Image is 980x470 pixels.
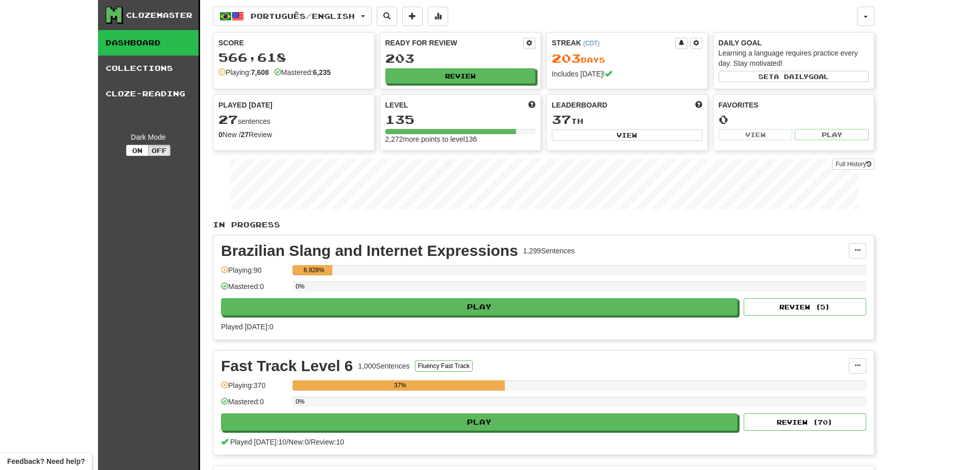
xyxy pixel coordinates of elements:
span: 37 [552,112,571,126]
div: Learning a language requires practice every day. Stay motivated! [719,48,869,68]
strong: 7,608 [251,68,269,76]
strong: 0 [218,130,223,139]
div: Playing: 90 [221,265,287,282]
div: Day s [552,52,702,65]
span: Score more points to level up [528,100,535,110]
div: th [552,113,702,126]
div: Daily Goal [719,38,869,48]
div: Mastered: [274,67,331,77]
div: Clozemaster [126,10,192,20]
div: Dark Mode [106,132,191,142]
span: Open feedback widget [7,456,85,466]
button: Review [385,68,536,84]
button: View [552,129,702,141]
span: Português / English [251,12,355,20]
div: Favorites [719,100,869,110]
div: 135 [385,113,536,126]
div: Playing: [218,67,269,77]
button: Off [148,145,170,156]
span: Played [DATE]: 10 [230,438,286,446]
a: Cloze-Reading [98,81,199,107]
div: 2,272 more points to level 136 [385,134,536,144]
div: 6.928% [296,265,332,275]
div: Mastered: 0 [221,281,287,298]
a: Collections [98,56,199,81]
span: Played [DATE]: 0 [221,323,273,331]
span: Played [DATE] [218,100,273,110]
strong: 6,235 [313,68,331,76]
button: Seta dailygoal [719,71,869,82]
span: / [286,438,288,446]
span: 27 [218,112,238,126]
div: New / Review [218,129,369,140]
div: Fast Track Level 6 [221,358,353,374]
button: On [126,145,149,156]
div: 1,299 Sentences [523,246,575,256]
button: Add sentence to collection [402,7,423,26]
button: Português/English [213,7,372,26]
a: Dashboard [98,30,199,56]
div: 37% [296,380,505,390]
strong: 27 [241,130,249,139]
div: Brazilian Slang and Internet Expressions [221,243,518,258]
span: Level [385,100,408,110]
div: sentences [218,113,369,126]
button: View [719,129,793,140]
button: More stats [428,7,448,26]
div: 1,000 Sentences [358,361,410,371]
span: Leaderboard [552,100,607,110]
div: Includes [DATE]! [552,69,702,79]
span: / [309,438,311,446]
span: This week in points, UTC [695,100,702,110]
p: In Progress [213,220,874,230]
span: a daily [774,73,808,80]
a: Full History [832,159,874,170]
span: Review: 10 [311,438,344,446]
button: Search sentences [377,7,397,26]
div: Mastered: 0 [221,397,287,413]
span: 203 [552,51,581,65]
div: Playing: 370 [221,380,287,397]
div: Score [218,38,369,48]
button: Review (5) [744,298,866,316]
div: 203 [385,52,536,65]
div: 566,618 [218,51,369,64]
button: Play [221,298,738,316]
button: Review (70) [744,413,866,431]
div: Ready for Review [385,38,524,48]
span: New: 0 [288,438,309,446]
div: 0 [719,113,869,126]
button: Play [221,413,738,431]
button: Fluency Fast Track [415,360,473,372]
div: Streak [552,38,675,48]
button: Play [795,129,869,140]
a: (CDT) [583,40,599,47]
